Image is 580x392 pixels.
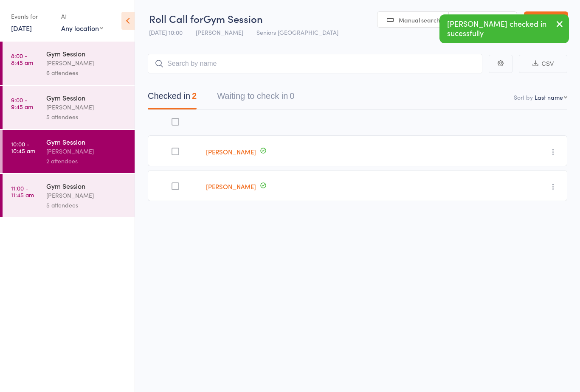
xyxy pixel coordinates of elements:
div: [PERSON_NAME] [46,190,127,200]
div: Events for [11,9,53,23]
div: Last name [535,93,563,101]
div: 2 [192,91,197,101]
label: Sort by [514,93,533,101]
a: [DATE] [11,23,32,33]
div: [PERSON_NAME] [46,58,127,68]
a: [PERSON_NAME] [206,182,256,191]
div: Gym Session [46,93,127,102]
a: 10:00 -10:45 amGym Session[PERSON_NAME]2 attendees [3,130,135,173]
div: 6 attendees [46,68,127,78]
span: [DATE] 10:00 [149,28,183,36]
time: 8:00 - 8:45 am [11,52,33,66]
span: Manual search [399,16,440,24]
div: Gym Session [46,49,127,58]
div: [PERSON_NAME] [46,102,127,112]
div: 5 attendees [46,200,127,210]
div: Gym Session [46,181,127,190]
div: [PERSON_NAME] [46,146,127,156]
time: 9:00 - 9:45 am [11,96,33,110]
input: Search by name [148,54,482,73]
a: [PERSON_NAME] [206,147,256,156]
a: Exit roll call [524,11,568,28]
span: Roll Call for [149,11,203,25]
span: Gym Session [203,11,263,25]
div: [PERSON_NAME] checked in sucessfully [439,14,569,43]
button: CSV [519,55,567,73]
a: 8:00 -8:45 amGym Session[PERSON_NAME]6 attendees [3,42,135,85]
div: 0 [290,91,294,101]
div: 2 attendees [46,156,127,166]
time: 10:00 - 10:45 am [11,140,35,154]
div: Gym Session [46,137,127,146]
time: 11:00 - 11:45 am [11,185,34,198]
a: 11:00 -11:45 amGym Session[PERSON_NAME]5 attendees [3,174,135,217]
a: 9:00 -9:45 amGym Session[PERSON_NAME]5 attendees [3,86,135,129]
span: Seniors [GEOGRAPHIC_DATA] [256,28,338,36]
div: At [61,9,103,23]
span: [PERSON_NAME] [196,28,243,36]
div: 5 attendees [46,112,127,122]
button: Checked in2 [148,87,197,109]
div: Any location [61,23,103,33]
button: Waiting to check in0 [217,87,294,109]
